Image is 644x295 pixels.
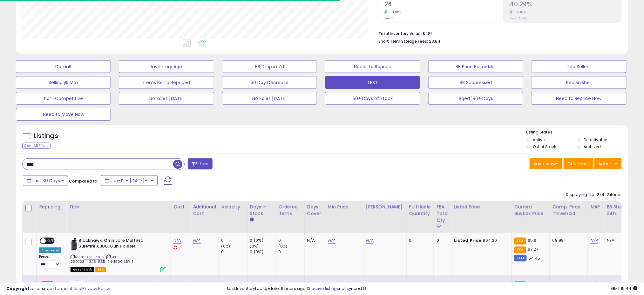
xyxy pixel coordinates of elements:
label: Archived [584,144,601,149]
a: N/A [173,237,181,244]
button: Inventory Age [119,60,214,73]
span: Columns [568,161,588,167]
div: $9.99 [454,281,507,287]
div: Clear All Filters [22,143,51,149]
div: FBA Total Qty [437,204,449,224]
small: (0%) [221,244,230,249]
h5: Listings [34,132,58,140]
a: B01M3P0IE2 [84,255,105,260]
div: 0 [409,238,429,243]
div: Velocity [221,204,245,210]
div: [PERSON_NAME] [366,204,404,210]
div: N/A [307,238,320,243]
button: Save View [530,158,563,169]
a: N/A [193,237,200,244]
div: Repricing [39,204,64,210]
div: N/A [607,238,628,243]
button: 60+ Days of Stock [325,92,420,105]
div: 68.99 [552,238,583,243]
div: Preset: [39,255,61,269]
button: Need to Move Now [16,108,111,121]
button: BB Drop in 7d [222,60,317,73]
span: 64.45 [528,255,540,261]
button: Last 30 Days [23,175,68,186]
div: Min Price [328,204,361,210]
img: 41Th8a2pEvS._SL40_.jpg [71,281,83,294]
div: BB Share 24h. [607,204,630,217]
a: Terms of Use [54,285,81,291]
span: | SKU: 250728_43.75_RSR_BH419001BBR_1 [71,255,133,264]
div: 0 (0%) [250,249,276,255]
button: BB Suppressed [428,76,523,89]
small: (0%) [279,244,288,249]
span: Last 30 Days [32,177,60,184]
a: 2.00 [193,281,202,287]
button: No Sales [DATE] [119,92,214,105]
div: 0 (0%) [250,238,276,243]
b: Listed Price: [454,281,483,287]
a: N/A [591,237,598,244]
div: 0 [221,249,247,255]
button: Actions [594,158,622,169]
a: N/A [591,281,598,287]
div: Last InventoryLab Update: 6 hours ago, not synced. [227,286,638,292]
div: 0 (0%) [250,281,276,287]
div: Additional Cost [193,204,216,217]
span: ON [40,282,48,287]
span: OFF [46,238,56,243]
button: Top Sellers [531,60,626,73]
button: Default [16,60,111,73]
a: 18.04 [366,281,376,287]
span: 2025-08-11 15:44 GMT [611,285,638,291]
small: Days In Stock. [250,217,254,223]
img: 51SnyJ3Rc1L._SL40_.jpg [71,238,77,250]
button: Need to Reprice Now [531,92,626,105]
div: N/A [552,281,583,287]
span: FBA [95,267,106,272]
div: 0 [279,238,304,243]
b: Blackhawk, Omnivore MultiFit, Surefire X300, Gun Holster [78,238,156,251]
label: Active [533,137,545,142]
button: BB Price Below Min [428,60,523,73]
div: Fulfillable Quantity [409,204,431,217]
button: Aged 180+ Days [428,92,523,105]
div: 0 [279,281,304,287]
div: $64.30 [454,238,507,243]
div: Ordered Items [279,204,302,217]
label: Deactivated [584,137,607,142]
strong: Copyright [6,285,30,291]
small: (0%) [250,244,259,249]
button: Selling @ Max [16,76,111,89]
div: Days In Stock [250,204,273,217]
button: Columns [564,158,593,169]
div: Cost [173,204,187,210]
span: Compared to: [69,178,98,184]
div: 0 [221,238,247,243]
a: 3.06 [173,281,182,287]
span: 67.27 [528,246,539,252]
button: Replenisher [531,76,626,89]
button: Filters [188,158,213,169]
div: ASIN: [71,238,166,272]
button: Needs to Reprice [325,60,420,73]
div: Listed Price [454,204,509,210]
div: N/A [607,281,628,287]
div: 0 [437,238,446,243]
div: 0 [221,281,247,287]
button: Non-Competitive [16,92,111,105]
a: 8.86 [328,281,337,287]
small: FBA [514,281,526,288]
small: FBA [514,238,526,245]
div: N/A [307,281,320,287]
button: No Sales [DATE] [222,92,317,105]
a: 13 active listings [307,285,339,291]
span: Jun-12 - [DATE]-11 [110,177,150,184]
div: Comp. Price Threshold [552,204,585,217]
button: 30 Day Decrease [222,76,317,89]
span: 7.54 [528,281,537,287]
div: MAP [591,204,601,210]
p: Listing States: [526,129,628,135]
a: N/A [366,237,374,244]
div: 0 [279,249,304,255]
button: Jun-12 - [DATE]-11 [101,175,158,186]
